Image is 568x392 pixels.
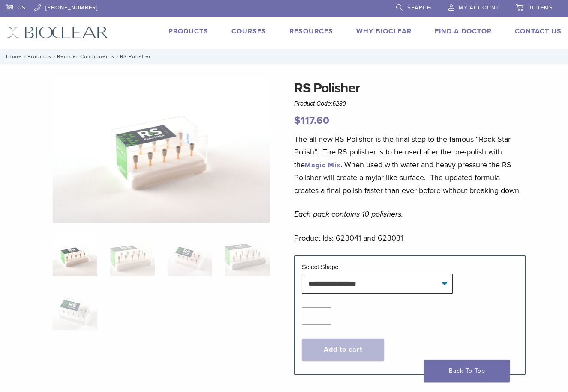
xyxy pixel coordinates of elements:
img: Bioclear [6,26,108,39]
a: Products [168,27,208,36]
a: Home [3,53,22,59]
p: Product Ids: 623041 and 623031 [294,232,526,244]
span: Search [407,4,431,11]
span: / [114,54,120,59]
label: Select Shape [302,264,339,270]
a: Find A Doctor [435,27,492,36]
button: Add to cart [302,339,384,361]
h1: RS Polisher [294,78,526,98]
span: My Account [459,4,499,11]
img: RS Polisher - Image 4 [225,234,270,276]
span: / [22,54,27,59]
a: Contact Us [515,27,562,36]
a: Resources [289,27,333,36]
span: 6230 [332,100,346,107]
span: $ [294,114,301,127]
img: RS Polisher - Image 2 [110,234,155,276]
img: RS Polisher - Image 3 [168,234,212,276]
p: The all new RS Polisher is the final step to the famous “Rock Star Polish”. The RS polisher is to... [294,133,526,197]
img: RS Polisher - Image 5 [53,288,97,330]
img: RS Polihser-Cup-3 [53,78,270,223]
span: Product Code: [294,100,346,107]
a: Courses [231,27,266,36]
a: Magic Mix [305,161,340,169]
a: Products [27,53,51,59]
bdi: 117.60 [294,114,329,127]
a: Reorder Components [57,53,114,59]
a: Why Bioclear [356,27,412,36]
a: Back To Top [424,360,510,382]
img: RS-Polihser-Cup-3-324x324.jpg [53,234,97,276]
em: Each pack contains 10 polishers. [294,209,403,219]
span: / [51,54,57,59]
span: 0 items [530,4,553,11]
